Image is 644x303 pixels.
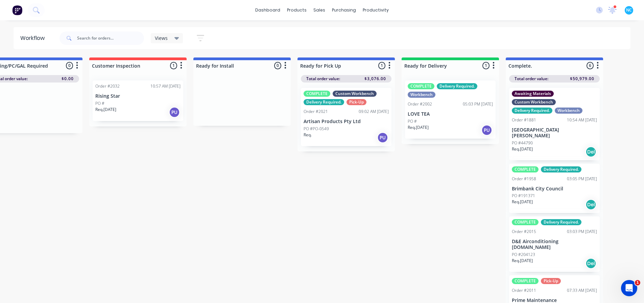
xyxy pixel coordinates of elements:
[252,5,284,15] a: dashboard
[359,5,392,15] div: productivity
[512,140,533,146] p: PO #44790
[310,5,329,15] div: sales
[304,126,329,132] p: PO #PO-0549
[512,193,535,199] p: PO #191371
[512,91,554,97] div: Awaiting Materials
[567,117,597,123] div: 10:54 AM [DATE]
[95,100,104,107] p: PO #
[512,229,536,235] div: Order #2015
[586,146,596,157] div: Del
[541,278,561,284] div: Pick-Up
[169,107,180,118] div: PU
[377,132,388,143] div: PU
[347,99,366,105] div: Pick-Up
[512,219,539,225] div: COMPLETE
[304,109,328,115] div: Order #2021
[567,176,597,182] div: 03:05 PM [DATE]
[512,166,539,172] div: COMPLETE
[635,280,640,285] span: 1
[512,108,552,114] div: Delivery Required.
[512,117,536,123] div: Order #1881
[12,5,22,15] img: Factory
[463,101,493,107] div: 05:03 PM [DATE]
[541,166,581,172] div: Delivery Required.
[405,80,496,139] div: COMPLETEDelivery Required.WorkbenchOrder #200205:03 PM [DATE]LOVE TEAPO #Req.[DATE]PU
[95,107,116,113] p: Req. [DATE]
[512,146,533,152] p: Req. [DATE]
[586,258,596,269] div: Del
[304,132,312,138] p: Req.
[155,34,168,42] span: Views
[512,258,533,264] p: Req. [DATE]
[408,101,432,107] div: Order #2002
[408,92,435,98] div: Workbench
[555,108,582,114] div: Workbench
[512,287,536,294] div: Order #2011
[329,5,359,15] div: purchasing
[301,88,391,146] div: COMPLETECustom WorkbenchDelivery Required.Pick-UpOrder #202109:02 AM [DATE]Artisan Products Pty L...
[306,76,340,82] span: Total order value:
[284,5,310,15] div: products
[567,229,597,235] div: 03:03 PM [DATE]
[95,83,120,89] div: Order #2032
[95,93,181,99] p: Rising Star
[512,99,556,105] div: Custom Workbench
[408,118,417,124] p: PO #
[509,164,600,213] div: COMPLETEDelivery Required.Order #195803:05 PM [DATE]Brimbank City CouncilPO #191371Req.[DATE]Del
[512,176,536,182] div: Order #1958
[408,83,434,89] div: COMPLETE
[304,91,330,97] div: COMPLETE
[512,252,535,258] p: PO #204123
[570,76,594,82] span: $50,979.00
[333,91,377,97] div: Custom Workbench
[359,109,389,115] div: 09:02 AM [DATE]
[437,83,477,89] div: Delivery Required.
[567,287,597,294] div: 07:33 AM [DATE]
[512,239,597,250] p: D&E Airconditioning [DOMAIN_NAME]
[515,76,548,82] span: Total order value:
[481,125,492,136] div: PU
[512,278,539,284] div: COMPLETE
[541,219,581,225] div: Delivery Required.
[512,127,597,139] p: [GEOGRAPHIC_DATA][PERSON_NAME]
[77,31,144,45] input: Search for orders...
[364,76,386,82] span: $3,076.00
[621,280,637,296] iframe: Intercom live chat
[20,34,48,42] div: Workflow
[62,76,74,82] span: $0.00
[626,7,632,13] span: NC
[150,83,181,89] div: 10:57 AM [DATE]
[304,99,344,105] div: Delivery Required.
[509,88,600,160] div: Awaiting MaterialsCustom WorkbenchDelivery Required.WorkbenchOrder #188110:54 AM [DATE][GEOGRAPHI...
[509,216,600,272] div: COMPLETEDelivery Required.Order #201503:03 PM [DATE]D&E Airconditioning [DOMAIN_NAME]PO #204123Re...
[512,199,533,205] p: Req. [DATE]
[93,80,183,121] div: Order #203210:57 AM [DATE]Rising StarPO #Req.[DATE]PU
[512,186,597,192] p: Brimbank City Council
[586,199,596,210] div: Del
[304,119,389,124] p: Artisan Products Pty Ltd
[408,111,493,117] p: LOVE TEA
[408,124,429,131] p: Req. [DATE]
